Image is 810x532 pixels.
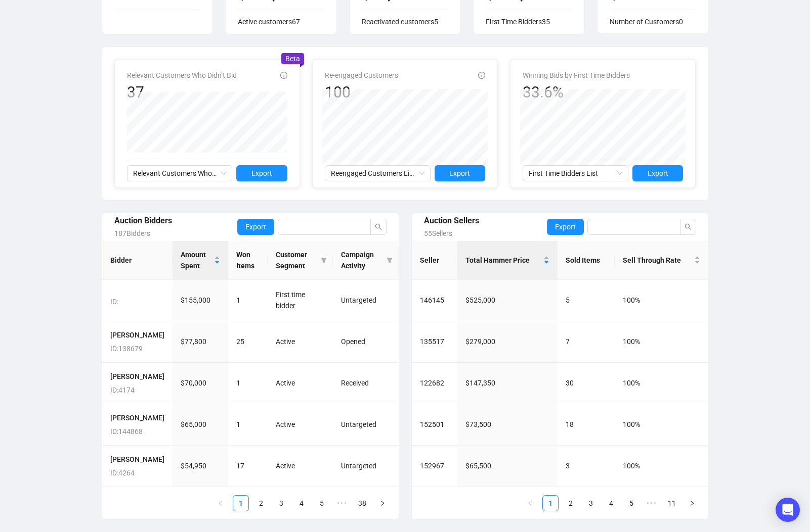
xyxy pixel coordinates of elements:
span: Beta [285,55,300,63]
td: 135517 [412,321,458,363]
td: Active [268,321,333,363]
a: 5 [624,496,639,511]
li: Previous Page [522,495,538,511]
span: right [379,500,386,506]
th: Amount Spent [173,241,229,280]
h4: [PERSON_NAME] [110,371,164,382]
span: Number of Customers 0 [610,18,683,26]
th: Sold Items [558,241,615,280]
li: 5 [623,495,640,511]
td: 100% [615,446,708,487]
span: Reengaged Customers List [331,166,424,181]
td: 3 [558,446,615,487]
span: ID: 144868 [110,427,143,436]
span: ID: [110,298,118,306]
a: 11 [664,496,679,511]
h4: [PERSON_NAME] [110,412,164,423]
td: Untargeted [333,446,398,487]
td: 1 [228,363,268,404]
span: info-circle [280,72,287,79]
td: 1 [228,404,268,446]
td: $73,500 [457,404,558,446]
span: Export [245,221,266,232]
td: $147,350 [457,363,558,404]
th: Won Items [228,241,268,280]
th: Seller [412,241,458,280]
button: Export [547,219,584,235]
td: 122682 [412,363,458,404]
td: 18 [558,404,615,446]
td: $54,950 [173,446,229,487]
td: $279,000 [457,321,558,363]
div: Auction Sellers [424,214,547,227]
span: Export [555,221,576,232]
a: 38 [355,496,370,511]
li: 11 [664,495,680,511]
span: filter [385,247,395,273]
td: First time bidder [268,280,333,321]
span: filter [319,247,329,273]
div: Auction Bidders [114,214,237,227]
span: ID: 138679 [110,345,143,353]
li: 3 [273,495,289,511]
a: 5 [314,496,329,511]
td: 100% [615,321,708,363]
span: filter [387,257,393,263]
li: Next 5 Pages [644,495,660,511]
td: Active [268,404,333,446]
span: Sell Through Rate [623,255,692,266]
a: 3 [274,496,289,511]
span: right [689,500,695,506]
button: Export [632,165,683,181]
button: Export [237,219,274,235]
span: First Time Bidders 35 [486,18,550,26]
td: 100% [615,404,708,446]
td: 100% [615,280,708,321]
span: Relevant Customers Who Didn’t Bid [133,166,227,181]
td: Opened [333,321,398,363]
td: 17 [228,446,268,487]
span: Total Hammer Price [465,255,541,266]
h4: [PERSON_NAME] [110,454,164,465]
li: 5 [314,495,330,511]
span: ••• [644,495,660,511]
td: Received [333,363,398,404]
th: Total Hammer Price [457,241,558,280]
li: 3 [583,495,599,511]
td: $77,800 [173,321,229,363]
span: ID: 4174 [110,386,135,394]
span: Amount Spent [181,249,212,271]
div: 100 [325,83,398,102]
li: 4 [603,495,619,511]
span: info-circle [478,72,485,79]
span: Export [449,168,470,179]
span: search [375,223,382,230]
li: Next 5 Pages [334,495,350,511]
button: right [684,495,700,511]
td: 152501 [412,404,458,446]
th: Bidder [102,241,173,280]
a: 2 [563,496,578,511]
span: ••• [334,495,350,511]
td: $155,000 [173,280,229,321]
a: 2 [253,496,269,511]
td: $70,000 [173,363,229,404]
h4: [PERSON_NAME] [110,329,164,341]
td: 7 [558,321,615,363]
span: search [685,223,692,230]
td: Active [268,363,333,404]
span: filter [321,257,327,263]
div: 37 [127,83,237,102]
td: 152967 [412,446,458,487]
span: Reactivated customers 5 [362,18,438,26]
td: 25 [228,321,268,363]
button: Export [236,165,287,181]
span: Active customers 67 [238,18,300,26]
a: 1 [543,496,558,511]
span: Campaign Activity [341,249,382,271]
td: $525,000 [457,280,558,321]
li: 4 [293,495,310,511]
span: Export [251,168,272,179]
a: 4 [294,496,309,511]
td: 5 [558,280,615,321]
